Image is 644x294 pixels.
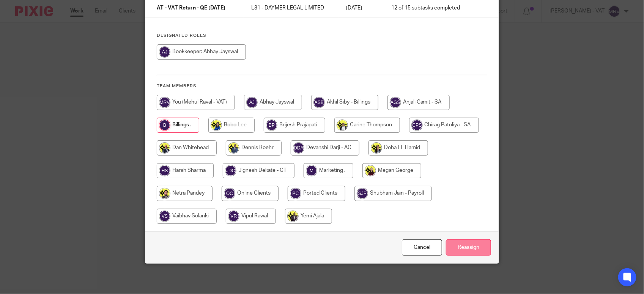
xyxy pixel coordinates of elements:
input: Reassign [446,239,491,256]
span: AT - VAT Return - QE [DATE] [157,6,225,11]
h4: Team members [157,83,487,89]
p: L31 - DAYMER LEGAL LIMITED [251,4,331,12]
h4: Designated Roles [157,33,487,39]
p: [DATE] [346,4,376,12]
a: Close this dialog window [402,239,442,256]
